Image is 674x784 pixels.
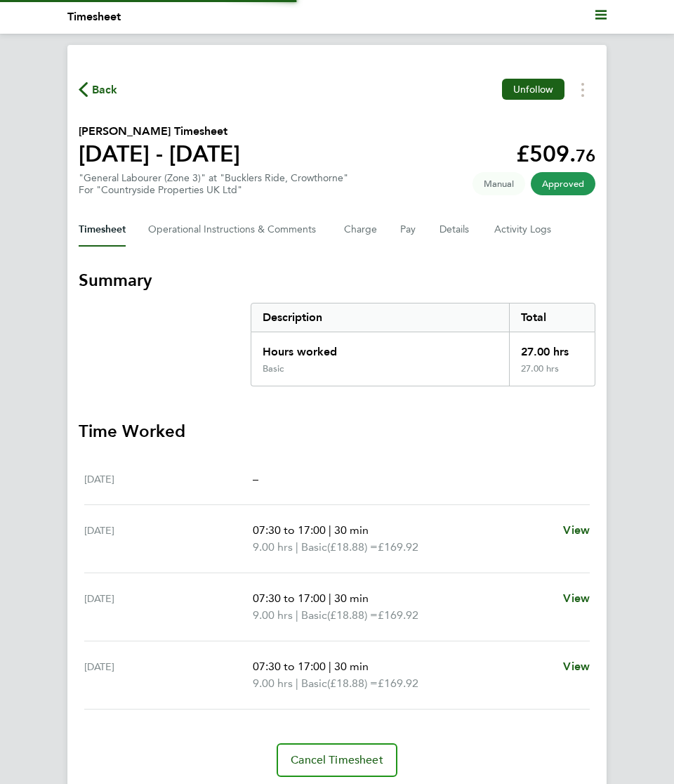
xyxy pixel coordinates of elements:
[334,592,369,605] span: 30 min
[253,677,293,690] span: 9.00 hrs
[334,523,369,537] span: 30 min
[296,540,298,554] span: |
[253,592,326,605] span: 07:30 to 17:00
[296,608,298,622] span: |
[84,590,253,624] div: [DATE]
[148,213,322,247] button: Operational Instructions & Comments
[570,79,595,100] button: Timesheets Menu
[79,172,348,196] div: "General Labourer (Zone 3)" at "Bucklers Ride, Crowthorne"
[263,363,284,374] div: Basic
[494,213,553,247] button: Activity Logs
[251,303,595,386] div: Summary
[329,592,331,605] span: |
[79,213,126,247] button: Timesheet
[378,608,418,622] span: £169.92
[344,213,378,247] button: Charge
[301,675,327,692] span: Basic
[84,522,253,556] div: [DATE]
[301,607,327,624] span: Basic
[378,540,418,554] span: £169.92
[378,677,418,690] span: £169.92
[79,123,240,140] h2: [PERSON_NAME] Timesheet
[473,172,525,195] span: This timesheet was manually created.
[253,472,258,485] span: –
[563,592,590,605] span: View
[400,213,417,247] button: Pay
[531,172,595,195] span: This timesheet has been approved.
[301,539,327,556] span: Basic
[253,660,326,673] span: 07:30 to 17:00
[67,8,121,25] li: Timesheet
[509,332,595,363] div: 27.00 hrs
[253,523,326,537] span: 07:30 to 17:00
[513,83,553,96] span: Unfollow
[576,145,595,166] span: 76
[291,753,383,767] span: Cancel Timesheet
[509,363,595,386] div: 27.00 hrs
[277,743,397,777] button: Cancel Timesheet
[502,79,564,100] button: Unfollow
[79,269,595,777] section: Timesheet
[296,677,298,690] span: |
[516,141,595,167] app-decimal: £509.
[79,140,240,168] h1: [DATE] - [DATE]
[79,269,595,292] h3: Summary
[79,184,348,196] div: For "Countryside Properties UK Ltd"
[563,522,590,539] a: View
[92,81,118,98] span: Back
[327,540,378,554] span: (£18.88) =
[84,471,253,488] div: [DATE]
[329,523,331,537] span: |
[563,660,590,673] span: View
[327,677,378,690] span: (£18.88) =
[327,608,378,622] span: (£18.88) =
[563,590,590,607] a: View
[79,420,595,443] h3: Time Worked
[509,303,595,332] div: Total
[334,660,369,673] span: 30 min
[440,213,472,247] button: Details
[79,81,118,98] button: Back
[563,658,590,675] a: View
[253,540,293,554] span: 9.00 hrs
[84,658,253,692] div: [DATE]
[563,523,590,537] span: View
[329,660,331,673] span: |
[251,332,509,363] div: Hours worked
[253,608,293,622] span: 9.00 hrs
[251,303,509,332] div: Description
